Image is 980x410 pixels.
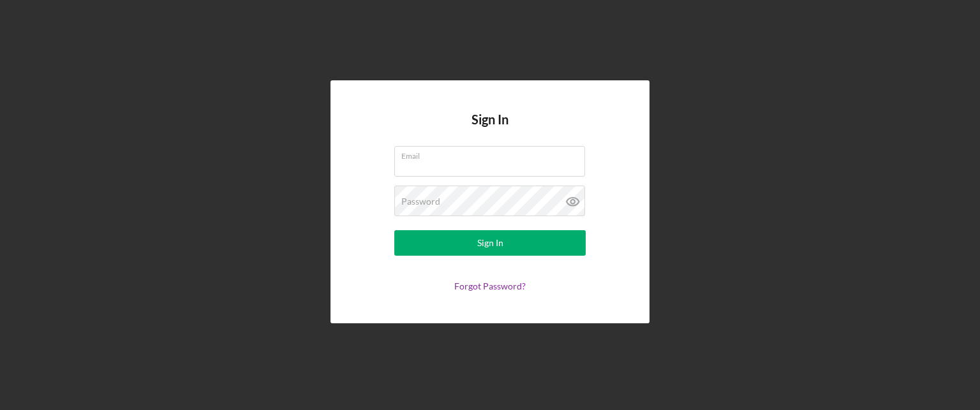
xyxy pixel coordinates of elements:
label: Password [401,196,440,207]
button: Sign In [394,230,586,256]
a: Forgot Password? [454,281,526,291]
h4: Sign In [471,112,509,146]
label: Email [401,147,585,161]
div: Sign In [477,230,503,256]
